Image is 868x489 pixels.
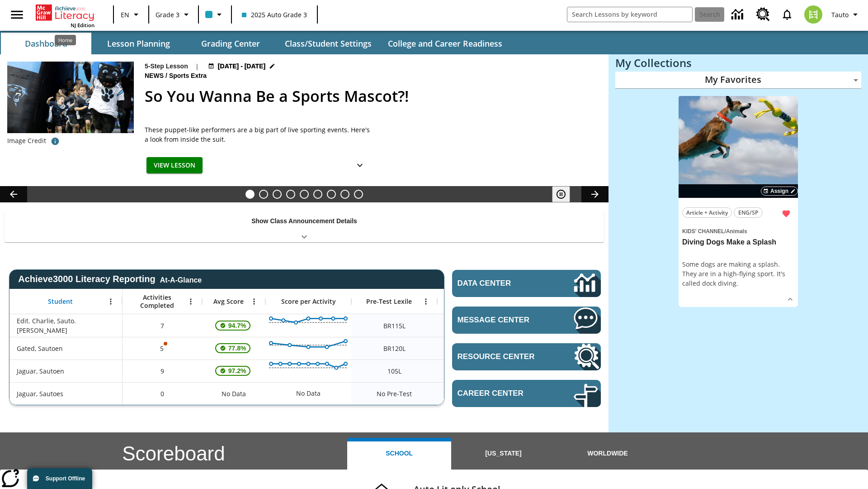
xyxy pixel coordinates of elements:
[160,274,202,284] div: At-A-Glance
[437,382,523,405] div: No Data, Jaguar, Sautoes
[313,190,322,199] button: Slide 6 Dogs With Jobs
[195,62,199,71] span: |
[93,33,184,54] button: Lesson Planning
[831,10,849,19] span: Tauto
[292,384,325,403] div: No Data, Jaguar, Sautoes
[17,316,118,335] span: Edit. Charlie, Sauto. [PERSON_NAME]
[300,190,309,199] button: Slide 5 A Lord, A Lion, and a Pickle
[160,389,164,398] span: 0
[184,295,198,308] button: Open Menu
[281,297,336,306] span: Score per Activity
[726,2,751,27] a: Data Center
[245,190,255,199] button: Slide 1 So You Wanna Be a Sports Mascot?!
[145,62,188,71] p: 5-Step Lesson
[145,71,165,81] span: News
[552,186,579,202] div: Pause
[7,136,46,145] p: Image Credit
[437,337,523,360] div: Beginning reader 120 Lexile, ER, Based on the Lexile Reading measure, student is an Emerging Read...
[347,438,451,470] button: School
[679,96,798,307] div: lesson details
[682,238,794,247] h3: Diving Dogs Make a Splash
[218,62,265,71] span: [DATE] - [DATE]
[145,125,371,144] span: These puppet-like performers are a big part of live sporting events. Here's a look from inside th...
[18,274,202,284] span: Achieve3000 Literacy Reporting
[17,366,64,376] span: Jaguar, Sautoen
[242,10,307,19] span: 2025 Auto Grade 3
[46,133,64,149] button: Photo credit: AP Photo/Bob Leverone
[273,190,282,199] button: Slide 3 The Cold, Cold Moon
[121,10,129,19] span: EN
[71,22,94,29] span: NJ Edition
[556,438,660,470] button: Worldwide
[4,1,30,28] button: Open side menu
[451,438,555,470] button: [US_STATE]
[251,216,357,226] p: Show Class Announcement Details
[225,340,250,356] span: 77.8%
[615,72,861,89] div: My Favorites
[27,468,92,489] button: Support Offline
[146,157,203,174] button: View Lesson
[761,187,798,196] button: Assign Choose Dates
[17,344,63,353] span: Gated, Sautoen
[217,384,250,403] span: No Data
[419,295,433,308] button: Open Menu
[458,352,547,361] span: Resource Center
[123,360,202,382] div: 9, Jaguar, Sautoen
[48,297,73,306] span: Student
[383,344,406,353] span: Beginning reader 120 Lexile, Gated, Sautoen
[682,207,732,218] button: Article + Activity
[686,208,728,217] span: Article + Activity
[775,3,799,26] a: Notifications
[17,389,63,398] span: Jaguar, Sautoes
[377,389,412,398] span: No Pre-Test, Jaguar, Sautoes
[152,6,195,23] button: Grade: Grade 3, Select a grade
[165,72,167,79] span: /
[778,206,794,222] button: Remove from Favorites
[127,293,187,310] span: Activities Completed
[202,6,228,23] button: Class color is light blue. Change class color
[247,295,261,308] button: Open Menu
[213,297,244,306] span: Avg Score
[55,35,76,45] div: Home
[185,33,276,54] button: Grading Center
[117,6,146,23] button: Language: EN, Select a language
[123,314,202,337] div: 7, Edit. Charlie, Sauto. Charlie
[327,190,336,199] button: Slide 7 Cars of the Future?
[682,228,725,235] span: Kids' Channel
[123,337,202,360] div: 5, One or more Activity scores may be invalid., Gated, Sautoen
[225,317,250,334] span: 94.7%
[770,187,788,195] span: Assign
[123,382,202,405] div: 0, Jaguar, Sautoes
[581,186,609,202] button: Lesson carousel, Next
[452,343,601,370] a: Resource Center, Will open in new tab
[458,316,547,325] span: Message Center
[828,6,864,23] button: Profile/Settings
[202,337,265,360] div: , 77.8%, This student's Average First Try Score 77.8% is above 75%, Gated, Sautoen
[783,292,797,306] button: Show Details
[169,71,208,81] span: Sports Extra
[202,382,265,405] div: No Data, Jaguar, Sautoes
[615,57,861,69] h3: My Collections
[286,190,295,199] button: Slide 4 Joplin's Question
[156,10,179,19] span: Grade 3
[259,190,268,199] button: Slide 2 Taking Movies to the X-Dimension
[104,295,118,308] button: Open Menu
[46,475,85,482] span: Support Offline
[383,321,406,331] span: Beginning reader 115 Lexile, Edit. Charlie, Sauto. Charlie
[366,297,412,306] span: Pre-Test Lexile
[725,228,726,235] span: /
[751,2,775,27] a: Resource Center, Will open in new tab
[726,228,747,235] span: Animals
[682,226,794,236] span: Topic: Kids' Channel/Animals
[354,190,363,199] button: Slide 9 Career Lesson
[202,360,265,382] div: , 97.2%, This student's Average First Try Score 97.2% is above 75%, Jaguar, Sautoen
[381,33,509,54] button: College and Career Readiness
[351,157,369,174] button: Show Details
[452,270,601,297] a: Data Center
[452,380,601,407] a: Career Center
[799,3,828,26] button: Select a new avatar
[567,7,692,22] input: search field
[202,314,265,337] div: , 94.7%, This student's Average First Try Score 94.7% is above 75%, Edit. Charlie, Sauto. Charlie
[206,62,278,71] button: Aug 24 - Aug 24 Choose Dates
[682,259,794,288] div: Some dogs are making a splash. They are in a high-flying sport. It's called dock diving.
